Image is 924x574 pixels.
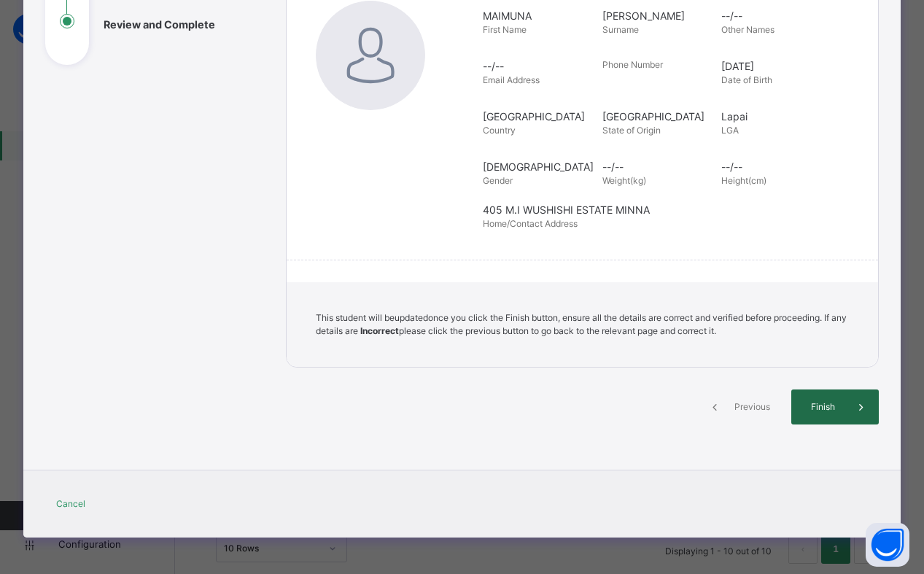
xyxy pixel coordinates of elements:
span: Lapai [721,109,834,124]
span: [GEOGRAPHIC_DATA] [483,109,595,124]
span: Finish [802,400,844,414]
span: Home/Contact Address [483,218,578,229]
span: [GEOGRAPHIC_DATA] [602,109,715,124]
span: First Name [483,24,527,35]
span: Email Address [483,74,540,85]
span: Country [483,125,516,136]
span: This student will be updated once you click the Finish button, ensure all the details are correct... [316,312,847,336]
span: [PERSON_NAME] [602,8,715,23]
span: Other Names [721,24,774,35]
span: Previous [732,400,772,414]
img: default.svg [316,1,425,110]
span: Phone Number [602,59,663,70]
span: Weight(kg) [602,175,646,186]
span: --/-- [602,159,715,174]
button: Open asap [866,523,909,567]
span: --/-- [483,58,595,74]
span: [DEMOGRAPHIC_DATA] [483,159,595,174]
span: Surname [602,24,639,35]
span: MAIMUNA [483,8,595,23]
span: Cancel [56,497,85,511]
span: LGA [721,125,739,136]
b: Incorrect [360,325,399,336]
span: --/-- [721,8,834,23]
span: --/-- [721,159,834,174]
span: Height(cm) [721,175,766,186]
span: State of Origin [602,125,661,136]
span: Gender [483,175,513,186]
span: Date of Birth [721,74,772,85]
span: [DATE] [721,58,834,74]
span: 405 M.I WUSHISHI ESTATE MINNA [483,202,856,217]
